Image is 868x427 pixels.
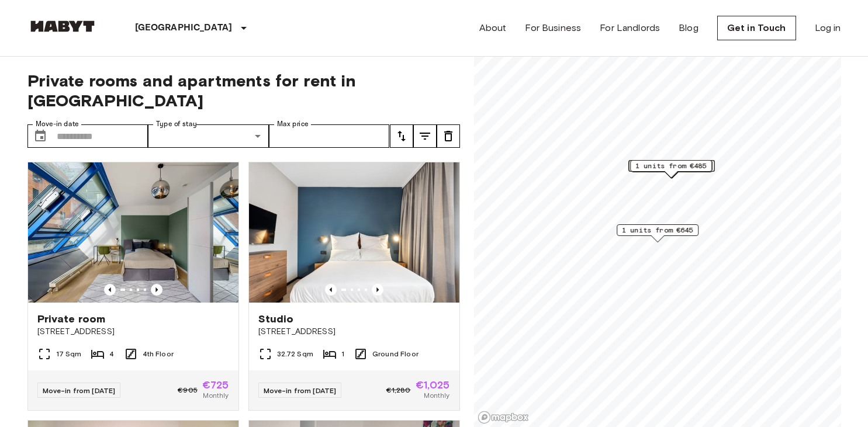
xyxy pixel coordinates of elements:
[630,160,712,178] div: Map marker
[372,284,383,296] button: Previous image
[386,385,411,395] span: €1,280
[28,162,238,303] img: Marketing picture of unit DE-01-010-002-01HF
[109,349,114,359] span: 4
[622,225,693,235] span: 1 units from €645
[202,380,229,390] span: €725
[258,312,294,326] span: Studio
[203,390,229,401] span: Monthly
[135,21,233,35] p: [GEOGRAPHIC_DATA]
[277,349,313,359] span: 32.72 Sqm
[36,119,79,129] label: Move-in date
[277,119,309,129] label: Max price
[635,161,707,171] span: 1 units from €485
[372,349,419,359] span: Ground Floor
[815,21,841,35] a: Log in
[151,284,162,296] button: Previous image
[27,162,239,411] a: Marketing picture of unit DE-01-010-002-01HFPrevious imagePrevious imagePrivate room[STREET_ADDRE...
[29,124,52,148] button: Choose date
[437,124,460,148] button: tune
[248,162,460,411] a: Marketing picture of unit DE-01-481-006-01Previous imagePrevious imageStudio[STREET_ADDRESS]32.72...
[43,386,116,395] span: Move-in from [DATE]
[156,119,197,129] label: Type of stay
[479,21,507,35] a: About
[249,162,459,303] img: Marketing picture of unit DE-01-481-006-01
[631,160,713,178] div: Map marker
[628,160,714,178] div: Map marker
[679,21,698,35] a: Blog
[56,349,82,359] span: 17 Sqm
[390,124,413,148] button: tune
[413,124,437,148] button: tune
[525,21,581,35] a: For Business
[143,349,174,359] span: 4th Floor
[27,71,460,110] span: Private rooms and apartments for rent in [GEOGRAPHIC_DATA]
[717,16,796,40] a: Get in Touch
[264,386,337,395] span: Move-in from [DATE]
[178,385,198,395] span: €905
[37,326,229,338] span: [STREET_ADDRESS]
[27,20,98,32] img: Habyt
[37,312,106,326] span: Private room
[341,349,344,359] span: 1
[258,326,450,338] span: [STREET_ADDRESS]
[617,224,698,242] div: Map marker
[424,390,449,401] span: Monthly
[104,284,116,296] button: Previous image
[416,380,450,390] span: €1,025
[325,284,337,296] button: Previous image
[478,411,529,424] a: Mapbox logo
[600,21,660,35] a: For Landlords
